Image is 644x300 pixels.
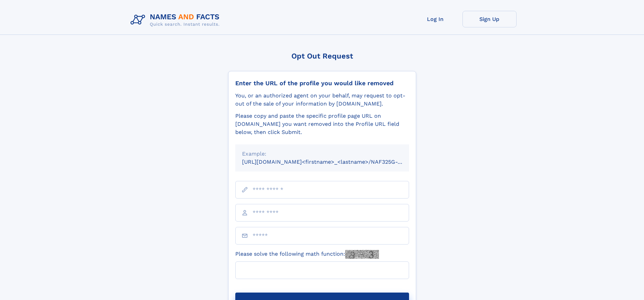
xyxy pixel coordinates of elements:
[242,150,402,158] div: Example:
[408,11,462,27] a: Log In
[235,250,379,259] label: Please solve the following math function:
[242,159,422,165] small: [URL][DOMAIN_NAME]<firstname>_<lastname>/NAF325G-xxxxxxxx
[235,112,409,136] div: Please copy and paste the specific profile page URL on [DOMAIN_NAME] you want removed into the Pr...
[128,11,225,29] img: Logo Names and Facts
[462,11,517,27] a: Sign Up
[228,52,416,60] div: Opt Out Request
[235,79,409,87] div: Enter the URL of the profile you would like removed
[235,92,409,108] div: You, or an authorized agent on your behalf, may request to opt-out of the sale of your informatio...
